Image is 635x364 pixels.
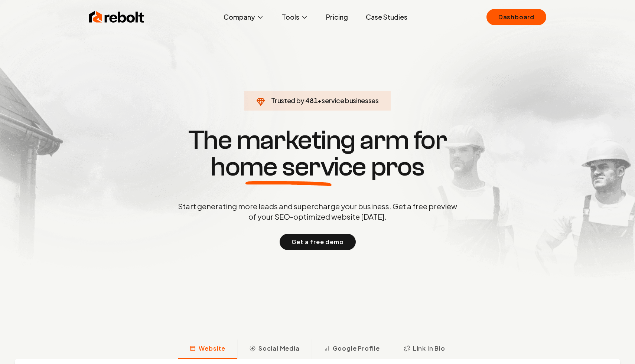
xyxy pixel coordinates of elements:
[320,10,354,24] a: Pricing
[392,340,457,359] button: Link in Bio
[322,96,379,105] span: service businesses
[360,10,413,24] a: Case Studies
[211,154,366,180] span: home service
[237,340,312,359] button: Social Media
[276,10,314,24] button: Tools
[258,344,300,353] span: Social Media
[218,10,270,24] button: Company
[199,344,225,353] span: Website
[176,201,459,222] p: Start generating more leads and supercharge your business. Get a free preview of your SEO-optimiz...
[413,344,445,353] span: Link in Bio
[139,127,496,180] h1: The marketing arm for pros
[305,95,317,106] span: 481
[312,340,392,359] button: Google Profile
[317,96,322,105] span: +
[271,96,304,105] span: Trusted by
[89,10,144,24] img: Rebolt Logo
[178,340,237,359] button: Website
[280,234,356,250] button: Get a free demo
[486,9,546,25] a: Dashboard
[333,344,380,353] span: Google Profile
